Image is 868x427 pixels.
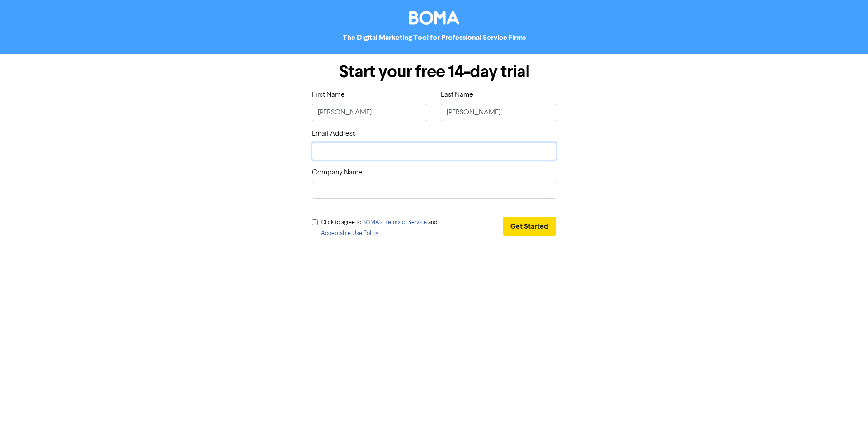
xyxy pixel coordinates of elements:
button: Get Started [503,217,556,236]
strong: The Digital Marketing Tool for Professional Service Firms [343,33,526,42]
label: Email Address [312,128,356,139]
a: BOMA’s Terms of Service [363,220,427,225]
label: Last Name [441,89,473,100]
label: Company Name [312,167,363,178]
h1: Start your free 14-day trial [312,61,556,82]
a: Acceptable Use Policy [321,230,378,236]
label: First Name [312,89,345,100]
span: Click to agree to and [321,220,438,236]
img: BOMA Logo [409,11,459,25]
